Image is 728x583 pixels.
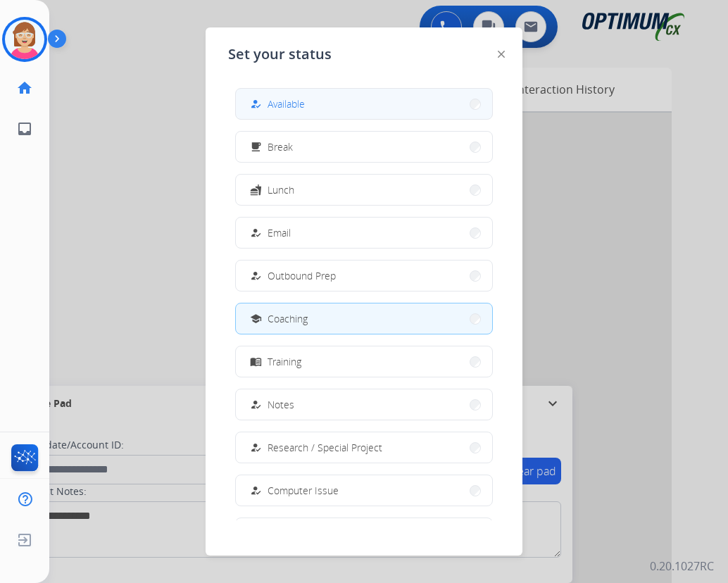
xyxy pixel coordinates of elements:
mat-icon: menu_book [250,356,262,368]
mat-icon: home [16,80,33,96]
mat-icon: how_to_reg [250,484,262,496]
mat-icon: school [250,313,262,325]
button: Research / Special Project [236,432,492,463]
span: Notes [268,397,294,412]
span: Email [268,225,291,240]
mat-icon: how_to_reg [250,98,262,110]
span: Outbound Prep [268,268,336,283]
button: Lunch [236,175,492,205]
mat-icon: how_to_reg [250,399,262,410]
span: Training [268,354,301,369]
span: Available [268,96,305,111]
span: Coaching [268,311,308,326]
span: Break [268,139,293,154]
span: Set your status [228,44,332,64]
span: Research / Special Project [268,440,382,455]
mat-icon: how_to_reg [250,270,262,282]
button: Internet Issue [236,518,492,548]
p: 0.20.1027RC [650,558,714,575]
button: Available [236,89,492,119]
button: Training [236,346,492,377]
img: close-button [498,51,505,58]
mat-icon: fastfood [250,184,262,196]
span: Lunch [268,182,294,197]
mat-icon: inbox [16,120,33,137]
button: Coaching [236,303,492,334]
mat-icon: how_to_reg [250,441,262,453]
button: Computer Issue [236,475,492,506]
button: Notes [236,389,492,420]
span: Computer Issue [268,483,339,498]
img: avatar [5,20,44,59]
button: Email [236,218,492,248]
mat-icon: how_to_reg [250,227,262,239]
button: Outbound Prep [236,261,492,291]
button: Break [236,132,492,162]
mat-icon: free_breakfast [250,141,262,153]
